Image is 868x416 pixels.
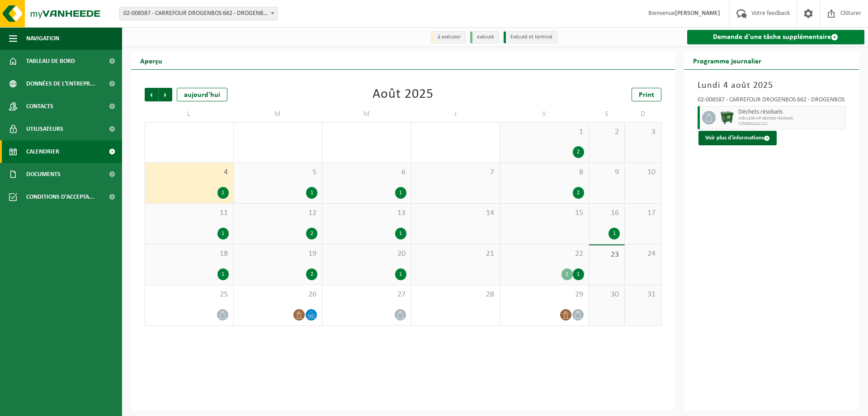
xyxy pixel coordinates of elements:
[217,187,229,199] div: 1
[629,167,656,177] span: 10
[698,97,846,106] div: 02-008587 - CARREFOUR DROGENBOS 662 - DROGENBOS
[217,228,229,239] div: 1
[561,268,573,280] div: 2
[119,7,278,20] span: 02-008587 - CARREFOUR DROGENBOS 662 - DROGENBOS
[505,290,584,300] span: 29
[416,290,495,300] span: 28
[738,109,843,116] span: Déchets résiduels
[411,106,500,122] td: J
[573,268,584,280] div: 1
[306,187,317,199] div: 1
[145,106,234,122] td: L
[698,131,777,145] button: Voir plus d'informations
[26,27,59,50] span: Navigation
[26,186,94,208] span: Conditions d'accepta...
[589,106,625,122] td: S
[684,52,770,69] h2: Programme journalier
[594,290,620,300] span: 30
[145,88,158,101] span: Précédent
[629,127,656,137] span: 3
[504,31,557,43] li: Exécuté et terminé
[322,106,411,122] td: M
[159,88,172,101] span: Suivant
[675,10,720,17] strong: [PERSON_NAME]
[131,52,171,69] h2: Aperçu
[238,167,318,177] span: 5
[629,249,656,259] span: 24
[632,88,661,101] a: Print
[594,127,620,137] span: 2
[505,208,584,218] span: 15
[505,167,584,177] span: 8
[738,121,843,127] span: T250001422121
[687,30,865,44] a: Demande d'une tâche supplémentaire
[150,290,229,300] span: 25
[639,91,654,99] span: Print
[594,208,620,218] span: 16
[327,249,406,259] span: 20
[238,208,318,218] span: 12
[629,290,656,300] span: 31
[505,249,584,259] span: 22
[150,208,229,218] span: 11
[416,249,495,259] span: 21
[395,268,406,280] div: 1
[327,290,406,300] span: 27
[306,268,317,280] div: 2
[26,118,63,140] span: Utilisateurs
[327,167,406,177] span: 6
[238,290,318,300] span: 26
[150,249,229,259] span: 18
[26,72,95,95] span: Données de l'entrepr...
[738,116,843,121] span: WB-1100-HP déchets résiduels
[625,106,661,122] td: D
[594,250,620,260] span: 23
[150,167,229,177] span: 4
[609,228,620,239] div: 1
[470,31,499,43] li: exécuté
[431,31,466,43] li: à exécuter
[177,88,227,101] div: aujourd'hui
[234,106,323,122] td: M
[26,163,61,186] span: Documents
[26,140,59,163] span: Calendrier
[416,208,495,218] span: 14
[720,111,734,124] img: WB-1100-HPE-GN-04
[505,127,584,137] span: 1
[698,79,846,92] h3: Lundi 4 août 2025
[500,106,589,122] td: V
[217,268,229,280] div: 1
[395,187,406,199] div: 1
[395,228,406,239] div: 1
[629,208,656,218] span: 17
[416,167,495,177] span: 7
[573,146,584,158] div: 2
[120,7,277,20] span: 02-008587 - CARREFOUR DROGENBOS 662 - DROGENBOS
[306,228,317,239] div: 2
[373,88,434,101] div: Août 2025
[327,208,406,218] span: 13
[26,50,75,72] span: Tableau de bord
[26,95,53,118] span: Contacts
[594,167,620,177] span: 9
[238,249,318,259] span: 19
[573,187,584,199] div: 2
